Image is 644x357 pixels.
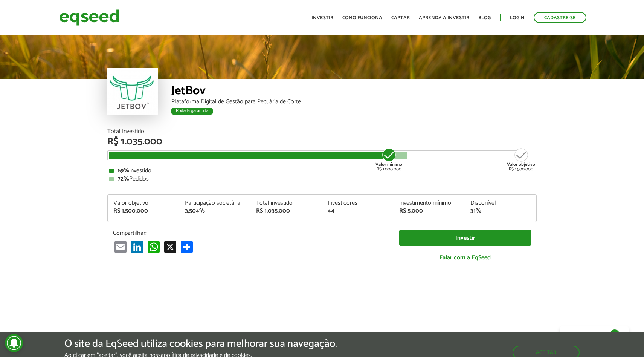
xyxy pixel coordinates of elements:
a: X [163,241,178,253]
div: R$ 1.035.000 [107,137,537,147]
div: Pedidos [109,176,535,182]
a: WhatsApp [146,241,161,253]
a: Fale conosco [560,326,629,342]
strong: Valor mínimo [375,161,402,168]
p: Compartilhar: [113,230,388,237]
a: Captar [391,15,410,20]
a: Investir [399,230,531,247]
div: Participação societária [185,200,245,206]
div: R$ 1.035.000 [256,208,316,214]
a: Investir [311,15,333,20]
img: EqSeed [59,8,119,28]
a: Email [113,241,128,253]
strong: Valor objetivo [507,161,535,168]
div: JetBov [171,85,537,99]
div: R$ 1.000.000 [375,147,403,172]
div: R$ 1.500.000 [113,208,174,214]
a: LinkedIn [130,241,145,253]
div: Total investido [256,200,316,206]
a: Compartir [179,241,194,253]
div: Plataforma Digital de Gestão para Pecuária de Corte [171,99,537,105]
div: R$ 5.000 [399,208,459,214]
div: 44 [328,208,388,214]
a: Como funciona [342,15,382,20]
div: Investido [109,168,535,174]
a: Aprenda a investir [419,15,469,20]
div: Valor objetivo [113,200,174,206]
a: Cadastre-se [534,12,586,23]
div: Total Investido [107,129,537,135]
div: Disponível [470,200,531,206]
div: Rodada garantida [171,108,213,115]
div: R$ 1.500.000 [507,147,535,172]
div: Investidores [328,200,388,206]
strong: 69% [118,165,129,176]
h5: O site da EqSeed utiliza cookies para melhorar sua navegação. [64,338,337,350]
div: Investimento mínimo [399,200,459,206]
a: Blog [478,15,491,20]
a: Login [510,15,525,20]
div: 31% [470,208,531,214]
div: 3,504% [185,208,245,214]
a: Falar com a EqSeed [399,250,531,265]
strong: 72% [118,174,129,184]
